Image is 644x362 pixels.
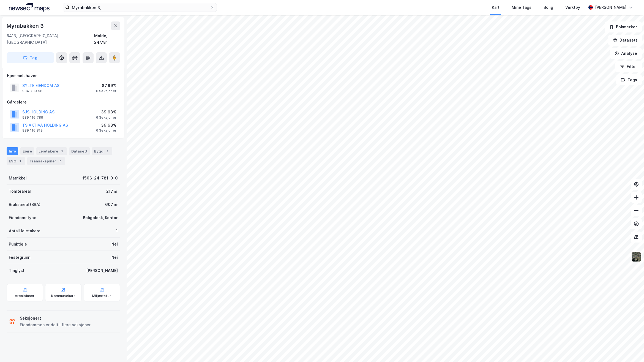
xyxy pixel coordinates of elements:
[9,228,40,234] div: Antall leietakere
[544,4,553,11] div: Bolig
[616,336,644,362] div: Kontrollprogram for chat
[116,228,118,234] div: 1
[22,89,45,93] div: 984 709 560
[20,315,91,322] div: Seksjonert
[9,201,40,208] div: Bruksareal (BRA)
[86,267,118,274] div: [PERSON_NAME]
[7,21,45,30] div: Myrabakken 3
[105,148,110,154] div: 1
[22,115,43,120] div: 989 116 789
[9,175,27,181] div: Matrikkel
[106,188,118,195] div: 217 ㎡
[96,115,116,120] div: 6 Seksjoner
[105,201,118,208] div: 607 ㎡
[36,147,67,155] div: Leietakere
[565,4,580,11] div: Verktøy
[20,322,91,328] div: Eiendommen er delt i flere seksjoner
[57,158,63,164] div: 7
[608,35,642,46] button: Datasett
[20,147,34,155] div: Eiere
[7,147,18,155] div: Info
[7,52,54,63] button: Tag
[94,32,120,46] div: Molde, 24/781
[51,294,75,298] div: Kommunekart
[92,294,111,298] div: Miljøstatus
[9,3,50,12] img: logo.a4113a55bc3d86da70a041830d287a7e.svg
[111,241,118,247] div: Nei
[27,157,65,165] div: Transaksjoner
[96,109,116,115] div: 39.63%
[96,122,116,129] div: 39.63%
[96,89,116,93] div: 6 Seksjoner
[631,252,642,262] img: 9k=
[22,128,43,133] div: 989 116 819
[69,147,90,155] div: Datasett
[610,48,642,59] button: Analyse
[83,214,118,221] div: Boligblokk, Kontor
[7,32,94,46] div: 6413, [GEOGRAPHIC_DATA], [GEOGRAPHIC_DATA]
[616,336,644,362] iframe: Chat Widget
[111,254,118,261] div: Nei
[17,158,23,164] div: 1
[96,128,116,133] div: 6 Seksjoner
[7,72,120,79] div: Hjemmelshaver
[59,148,65,154] div: 1
[9,188,31,195] div: Tomteareal
[9,254,30,261] div: Festegrunn
[616,74,642,85] button: Tags
[82,175,118,181] div: 1506-24-781-0-0
[7,157,25,165] div: ESG
[605,21,642,32] button: Bokmerker
[92,147,112,155] div: Bygg
[512,4,531,11] div: Mine Tags
[595,4,626,11] div: [PERSON_NAME]
[9,267,24,274] div: Tinglyst
[96,82,116,89] div: 87.69%
[15,294,34,298] div: Arealplaner
[615,61,642,72] button: Filter
[492,4,500,11] div: Kart
[9,214,36,221] div: Eiendomstype
[70,3,210,12] input: Søk på adresse, matrikkel, gårdeiere, leietakere eller personer
[9,241,27,247] div: Punktleie
[7,99,120,105] div: Gårdeiere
